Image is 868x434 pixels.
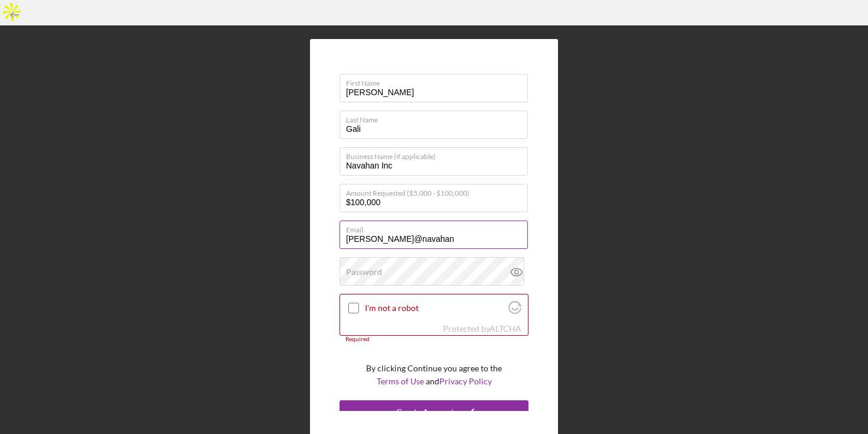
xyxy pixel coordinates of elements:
[346,148,528,161] label: Business Name (if applicable)
[346,75,528,88] label: First Name
[346,111,528,124] label: Last Name
[365,303,505,313] label: I'm not a robot
[439,376,492,386] a: Privacy Policy
[366,362,502,388] p: By clicking Continue you agree to the and
[377,376,424,386] a: Terms of Use
[346,221,528,234] label: Email
[346,267,382,277] label: Password
[346,184,528,197] label: Amount Requested ($5,000 - $100,000)
[443,324,521,333] div: Protected by
[508,306,521,316] a: Visit Altcha.org
[340,400,528,424] button: Create Account
[396,400,454,424] div: Create Account
[340,336,528,343] div: Required
[490,323,521,333] a: Visit Altcha.org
